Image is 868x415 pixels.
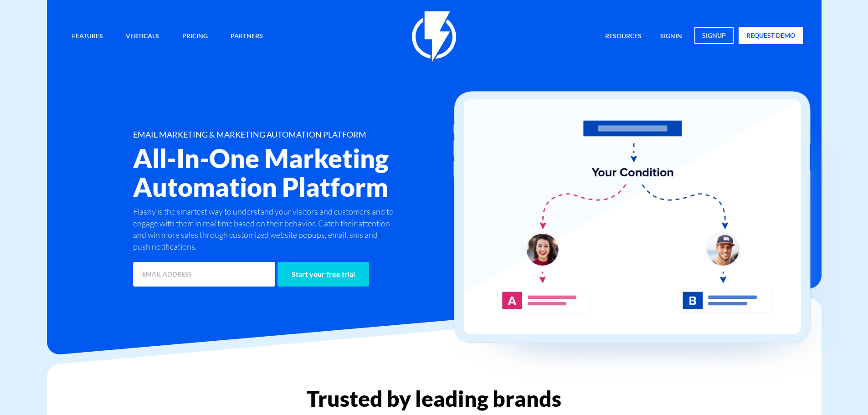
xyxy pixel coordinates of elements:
[119,27,166,46] a: Verticals
[739,27,803,44] a: request demo
[224,27,270,46] a: Partners
[653,27,689,46] a: signin
[133,206,396,253] p: Flashy is the smartest way to understand your visitors and customers and to engage with them in r...
[133,262,275,287] input: EMAIL ADDRESS
[598,27,648,46] a: Resources
[175,27,215,46] a: Pricing
[47,387,822,410] h2: Trusted by leading brands
[133,144,488,201] h2: All-In-One Marketing Automation Platform
[277,262,369,287] input: Start your free trial
[694,27,734,44] a: signup
[65,27,110,46] a: Features
[133,130,488,139] h1: EMAIL MARKETING & MARKETING AUTOMATION PLATFORM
